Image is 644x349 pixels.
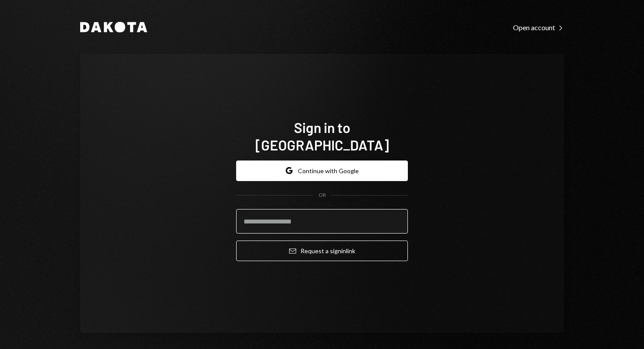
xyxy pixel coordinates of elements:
a: Open account [513,22,564,32]
button: Request a signinlink [236,241,408,261]
button: Continue with Google [236,161,408,181]
h1: Sign in to [GEOGRAPHIC_DATA] [236,119,408,154]
div: OR [318,192,326,199]
div: Open account [513,23,564,32]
